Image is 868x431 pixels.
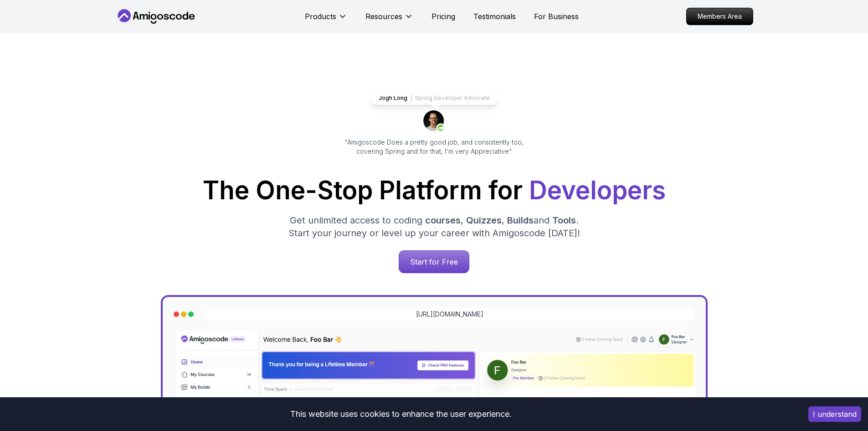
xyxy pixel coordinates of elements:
[687,8,753,25] p: Members Area
[281,214,587,239] p: Get unlimited access to coding , , and . Start your journey or level up your career with Amigosco...
[305,11,347,29] button: Products
[415,94,490,102] p: Spring Developer Advocate
[399,251,469,273] p: Start for Free
[305,11,336,22] p: Products
[552,215,576,226] span: Tools
[7,404,795,424] div: This website uses cookies to enhance the user experience.
[507,215,534,226] span: Builds
[365,11,413,29] button: Resources
[686,8,753,25] a: Members Area
[379,94,407,102] p: Jogh Long
[431,11,455,22] a: Pricing
[534,11,579,22] a: For Business
[466,215,502,226] span: Quizzes
[423,110,445,132] img: josh long
[473,11,516,22] a: Testimonials
[332,138,536,156] p: "Amigoscode Does a pretty good job, and consistently too, covering Spring and for that, I'm very ...
[123,178,746,203] h1: The One-Stop Platform for
[416,310,483,319] a: [URL][DOMAIN_NAME]
[425,215,461,226] span: courses
[529,175,666,205] span: Developers
[365,11,402,22] p: Resources
[808,406,861,422] button: Accept cookies
[399,250,469,273] a: Start for Free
